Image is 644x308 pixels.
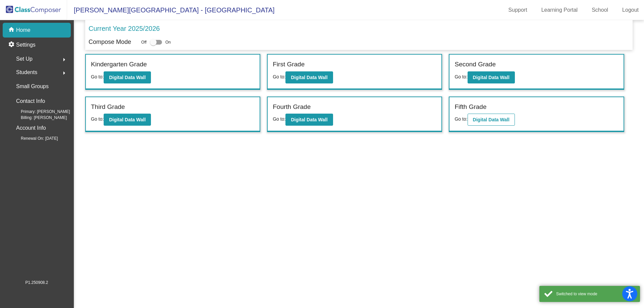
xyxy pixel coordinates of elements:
[91,116,104,122] span: Go to:
[468,114,515,126] button: Digital Data Wall
[454,102,486,112] label: Fifth Grade
[89,23,160,34] p: Current Year 2025/2026
[285,114,333,126] button: Digital Data Wall
[473,117,509,122] b: Digital Data Wall
[586,5,613,15] a: School
[91,60,147,69] label: Kindergarten Grade
[16,41,36,49] p: Settings
[165,39,171,45] span: On
[91,102,125,112] label: Third Grade
[617,5,644,15] a: Logout
[454,60,496,69] label: Second Grade
[89,38,131,47] p: Compose Mode
[10,135,58,141] span: Renewal On: [DATE]
[454,116,467,122] span: Go to:
[104,71,151,83] button: Digital Data Wall
[291,117,327,122] b: Digital Data Wall
[468,71,515,83] button: Digital Data Wall
[285,71,333,83] button: Digital Data Wall
[473,75,509,80] b: Digital Data Wall
[10,115,67,121] span: Billing: [PERSON_NAME]
[16,54,33,64] span: Set Up
[67,5,275,15] span: [PERSON_NAME][GEOGRAPHIC_DATA] - [GEOGRAPHIC_DATA]
[273,74,285,79] span: Go to:
[16,97,45,106] p: Contact Info
[109,75,146,80] b: Digital Data Wall
[273,60,305,69] label: First Grade
[291,75,327,80] b: Digital Data Wall
[16,82,49,91] p: Small Groups
[16,26,31,34] p: Home
[104,114,151,126] button: Digital Data Wall
[16,68,37,77] span: Students
[454,74,467,79] span: Go to:
[109,117,146,122] b: Digital Data Wall
[536,5,583,15] a: Learning Portal
[60,56,68,64] mat-icon: arrow_right
[556,291,635,297] div: Switched to view mode
[503,5,533,15] a: Support
[273,102,311,112] label: Fourth Grade
[60,69,68,77] mat-icon: arrow_right
[10,109,70,115] span: Primary: [PERSON_NAME]
[8,26,16,34] mat-icon: home
[8,41,16,49] mat-icon: settings
[141,39,147,45] span: Off
[16,123,46,133] p: Account Info
[273,116,285,122] span: Go to:
[91,74,104,79] span: Go to:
